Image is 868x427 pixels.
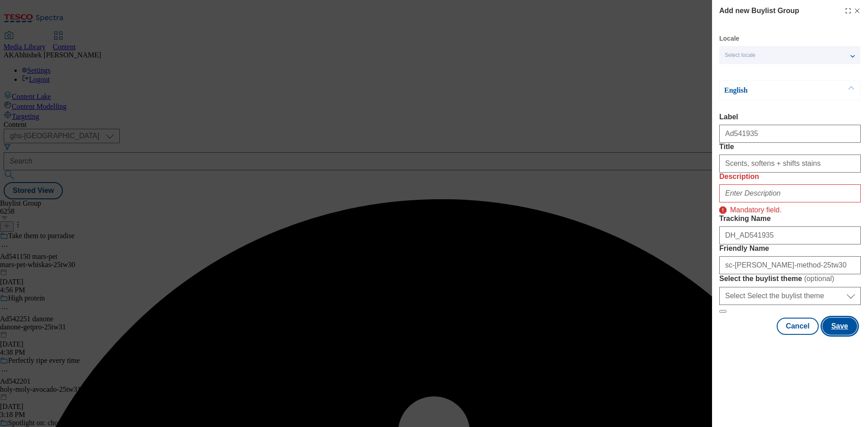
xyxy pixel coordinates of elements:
[719,46,860,64] button: Select locale
[730,202,782,215] p: Mandatory field.
[804,275,835,282] span: ( optional )
[719,215,861,223] label: Tracking Name
[719,256,861,274] input: Enter Friendly Name
[719,36,739,41] label: Locale
[719,274,861,283] label: Select the buylist theme
[719,113,861,121] label: Label
[719,244,861,253] label: Friendly Name
[777,318,818,335] button: Cancel
[719,226,861,244] input: Enter Tracking Name
[719,173,861,181] label: Description
[725,52,755,59] span: Select locale
[719,155,861,173] input: Enter Title
[719,5,799,16] h4: Add new Buylist Group
[822,318,857,335] button: Save
[724,86,819,95] p: English
[719,125,861,143] input: Enter Label
[719,143,861,151] label: Title
[719,184,861,202] input: Enter Description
